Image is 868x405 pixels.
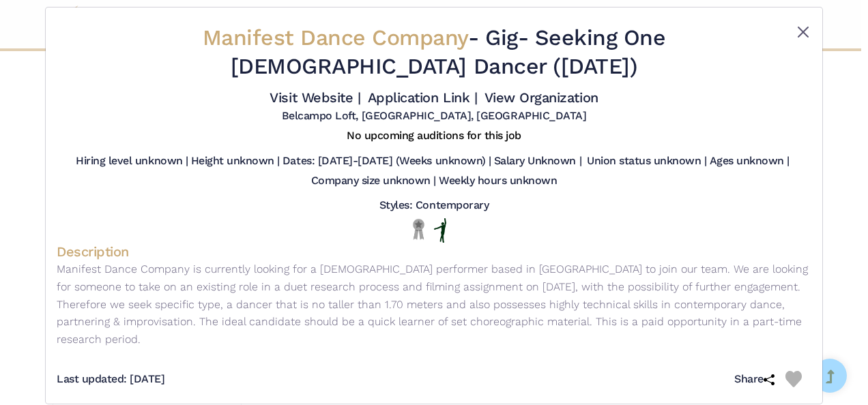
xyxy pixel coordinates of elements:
[282,109,587,123] h5: Belcampo Loft, [GEOGRAPHIC_DATA], [GEOGRAPHIC_DATA]
[76,154,188,168] h5: Hiring level unknown |
[270,89,360,106] a: Visit Website |
[785,371,802,387] img: Heart
[710,154,790,168] h5: Ages unknown |
[439,174,557,188] h5: Weekly hours unknown
[484,89,598,106] a: View Organization
[119,24,749,80] h2: - - Seeking One [DEMOGRAPHIC_DATA] Dancer ([DATE])
[410,218,427,239] img: Local
[203,25,468,50] span: Manifest Dance Company
[587,154,706,168] h5: Union status unknown |
[57,243,811,260] h4: Description
[368,89,477,106] a: Application Link |
[283,154,491,168] h5: Dates: [DATE]-[DATE] (Weeks unknown) |
[57,260,811,348] p: Manifest Dance Company is currently looking for a [DEMOGRAPHIC_DATA] performer based in [GEOGRAPH...
[795,24,811,40] button: Close
[734,372,785,387] h5: Share
[57,372,164,387] h5: Last updated: [DATE]
[379,198,489,213] h5: Styles: Contemporary
[311,174,436,188] h5: Company size unknown |
[347,129,521,143] h5: No upcoming auditions for this job
[434,218,446,243] img: Flat
[485,25,518,50] span: Gig
[191,154,280,168] h5: Height unknown |
[494,154,581,168] h5: Salary Unknown |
